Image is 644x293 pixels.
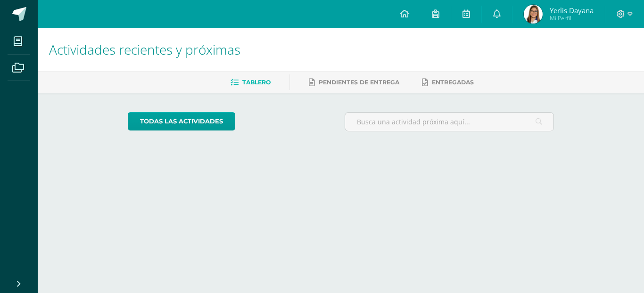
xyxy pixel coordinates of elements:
[49,41,240,58] span: Actividades recientes y próximas
[345,113,554,131] input: Busca una actividad próxima aquí...
[422,75,474,90] a: Entregadas
[524,5,543,24] img: eb3353383a6f38538fc46653588a2f8c.png
[550,6,594,15] span: Yerlis Dayana
[231,75,271,90] a: Tablero
[550,14,594,22] span: Mi Perfil
[242,79,271,86] span: Tablero
[319,79,399,86] span: Pendientes de entrega
[128,112,235,130] a: todas las Actividades
[432,79,474,86] span: Entregadas
[309,75,399,90] a: Pendientes de entrega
